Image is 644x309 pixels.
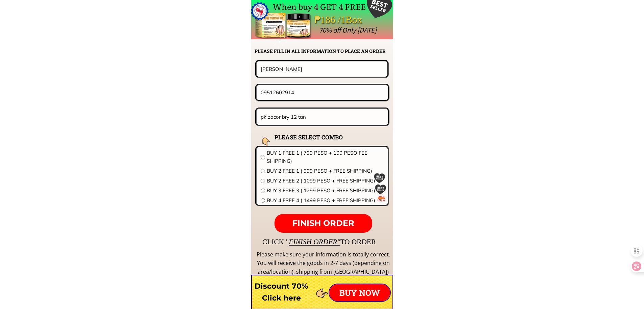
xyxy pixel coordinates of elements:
span: BUY 3 FREE 3 ( 1299 PESO + FREE SHIPPING) [267,187,384,195]
span: BUY 2 FREE 1 ( 999 PESO + FREE SHIPPING) [267,167,384,175]
p: BUY NOW [329,284,390,301]
span: FINISH ORDER" [289,238,340,246]
input: Address [259,109,386,125]
span: BUY 4 FREE 4 ( 1499 PESO + FREE SHIPPING) [267,196,384,205]
div: CLICK " TO ORDER [262,236,573,248]
span: FINISH ORDER [292,218,354,228]
div: ₱186 /1Box [314,12,381,28]
input: Your name [259,61,385,76]
input: Phone number [259,85,386,100]
span: BUY 2 FREE 2 ( 1099 PESO + FREE SHIPPING) [267,177,384,185]
h2: PLEASE FILL IN ALL INFORMATION TO PLACE AN ORDER [255,47,392,55]
div: Please make sure your information is totally correct. You will receive the goods in 2-7 days (dep... [256,250,391,276]
span: BUY 1 FREE 1 ( 799 PESO + 100 PESO FEE SHIPPING) [267,149,384,165]
div: 70% off Only [DATE] [319,24,528,36]
h2: PLEASE SELECT COMBO [275,133,360,142]
h3: Discount 70% Click here [251,280,312,304]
